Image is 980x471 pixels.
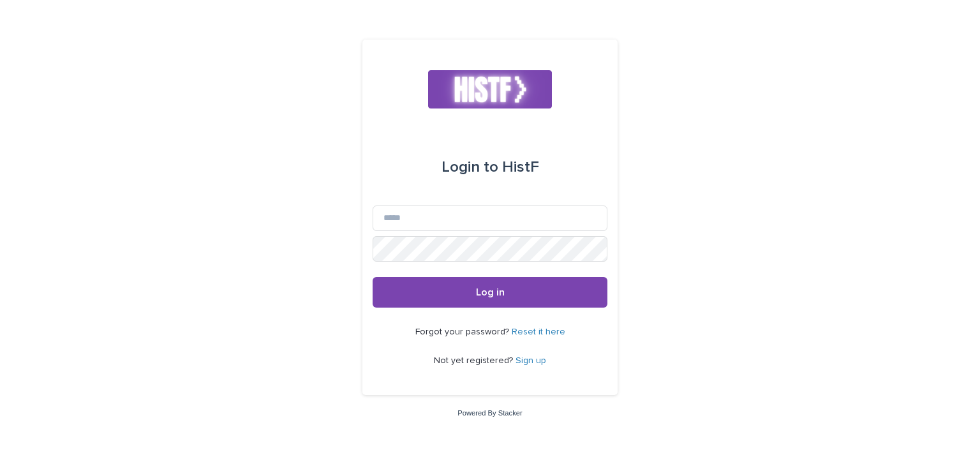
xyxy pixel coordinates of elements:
[415,327,512,336] span: Forgot your password?
[373,277,607,308] button: Log in
[512,327,565,336] a: Reset it here
[434,356,516,365] span: Not yet registered?
[442,160,498,175] span: Login to
[516,356,546,365] a: Sign up
[476,287,505,297] span: Log in
[442,149,539,185] div: HistF
[428,70,553,108] img: k2lX6XtKT2uGl0LI8IDL
[457,409,522,417] a: Powered By Stacker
